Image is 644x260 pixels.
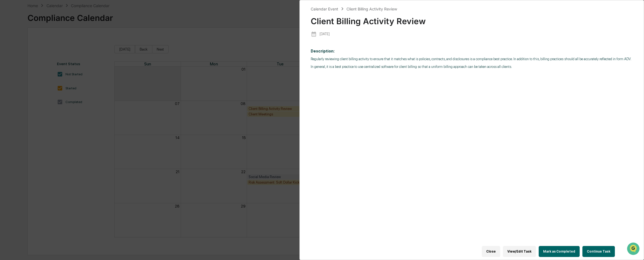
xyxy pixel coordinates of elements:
p: [DATE] [320,32,330,36]
button: View/Edit Task [503,246,536,257]
div: We're available if you need us! [19,48,70,52]
p: In general, it is a best practice to use centralized software for client billing so that a unifor... [311,65,633,69]
p: Regularly reviewing client billing activity to ensure that it matches what is policies, contracts... [311,57,633,61]
div: Start new chat [19,42,90,48]
button: Close [482,246,500,257]
button: Mark as Completed [539,246,580,257]
div: 🔎 [5,80,10,85]
span: Data Lookup [11,80,35,85]
b: Description: [311,49,335,53]
img: 1746055101610-c473b297-6a78-478c-a979-82029cc54cd1 [5,42,15,52]
a: 🖐️Preclearance [3,67,38,77]
div: Client Billing Activity Review [346,7,397,11]
iframe: Open customer support [626,242,641,257]
a: Powered byPylon [39,93,67,97]
button: Start new chat [93,44,100,50]
span: Preclearance [11,69,35,75]
div: 🖐️ [5,70,10,74]
a: 🔎Data Lookup [3,78,37,87]
p: How can we help? [5,12,100,20]
button: Continue Task [582,246,615,257]
span: Pylon [55,93,67,97]
div: Client Billing Activity Review [311,12,633,26]
div: 🗄️ [40,70,44,74]
div: Calendar Event [311,7,338,11]
a: 🗄️Attestations [38,67,70,77]
span: Attestations [45,69,68,75]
